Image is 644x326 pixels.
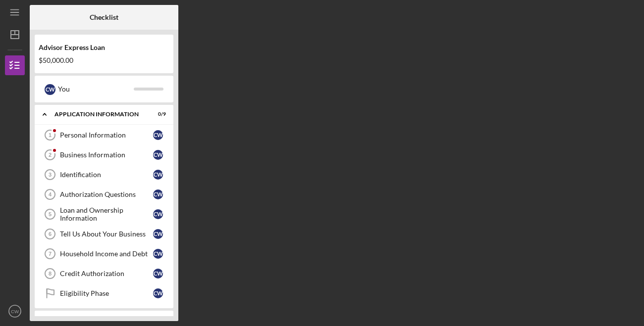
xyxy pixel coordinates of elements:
[40,283,168,303] a: Eligibility PhaseCW
[60,250,153,258] div: Household Income and Debt
[60,270,153,278] div: Credit Authorization
[40,244,168,264] a: 7Household Income and DebtCW
[40,204,168,224] a: 5Loan and Ownership InformationCW
[153,209,163,219] div: C W
[40,165,168,185] a: 3IdentificationCW
[58,81,134,97] div: You
[40,224,168,244] a: 6Tell Us About Your BusinessCW
[153,269,163,279] div: C W
[40,185,168,204] a: 4Authorization QuestionsCW
[60,190,153,198] div: Authorization Questions
[40,125,168,145] a: 1Personal InformationCW
[45,84,55,95] div: C W
[54,111,141,117] div: Application Information
[153,288,163,298] div: C W
[49,132,52,138] tspan: 1
[49,271,52,277] tspan: 8
[39,56,169,64] div: $50,000.00
[60,289,153,297] div: Eligibility Phase
[60,230,153,238] div: Tell Us About Your Business
[49,172,52,178] tspan: 3
[60,131,153,139] div: Personal Information
[11,309,19,314] text: CW
[40,145,168,165] a: 2Business InformationCW
[40,264,168,283] a: 8Credit AuthorizationCW
[148,111,166,117] div: 0 / 9
[153,229,163,239] div: C W
[60,206,153,222] div: Loan and Ownership Information
[49,231,52,237] tspan: 6
[5,301,25,321] button: CW
[49,191,52,197] tspan: 4
[60,151,153,159] div: Business Information
[153,130,163,140] div: C W
[153,170,163,180] div: C W
[49,211,52,217] tspan: 5
[153,249,163,259] div: C W
[49,251,52,257] tspan: 7
[49,152,52,158] tspan: 2
[39,44,169,51] div: Advisor Express Loan
[153,150,163,160] div: C W
[90,13,118,21] b: Checklist
[153,189,163,199] div: C W
[60,171,153,179] div: Identification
